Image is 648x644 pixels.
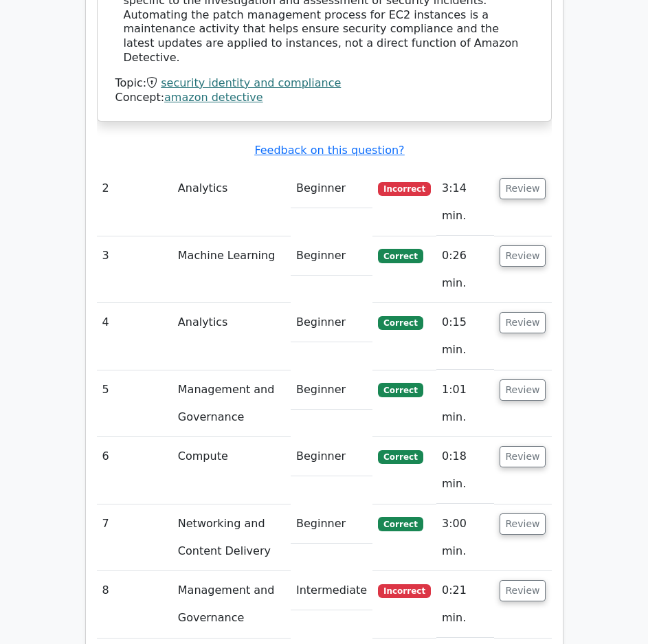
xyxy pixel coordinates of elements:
td: Beginner [291,236,372,276]
td: Beginner [291,437,372,476]
button: Review [500,513,546,535]
span: Correct [378,383,423,397]
td: 0:18 min. [436,437,494,504]
td: 6 [97,437,172,504]
a: Feedback on this question? [254,144,404,157]
td: Beginner [291,303,372,342]
div: Concept: [115,91,533,105]
td: 1:01 min. [436,370,494,437]
td: 0:15 min. [436,303,494,370]
span: Correct [378,316,423,330]
td: Intermediate [291,571,372,610]
button: Review [500,245,546,267]
td: 7 [97,504,172,571]
td: 8 [97,571,172,638]
a: security identity and compliance [161,76,341,89]
button: Review [500,312,546,333]
td: Management and Governance [172,571,291,638]
button: Review [500,178,546,199]
button: Review [500,379,546,401]
td: 3:14 min. [436,169,494,236]
span: Correct [378,249,423,263]
td: Beginner [291,504,372,544]
td: 3 [97,236,172,303]
a: amazon detective [164,91,263,104]
td: 4 [97,303,172,370]
button: Review [500,446,546,467]
span: Incorrect [378,584,431,598]
div: Topic: [115,76,533,91]
span: Correct [378,450,423,464]
td: Networking and Content Delivery [172,504,291,571]
button: Review [500,580,546,601]
td: 5 [97,370,172,437]
td: Beginner [291,370,372,410]
td: Machine Learning [172,236,291,303]
td: 0:26 min. [436,236,494,303]
span: Incorrect [378,182,431,196]
td: 2 [97,169,172,236]
td: 3:00 min. [436,504,494,571]
td: Analytics [172,303,291,370]
td: Management and Governance [172,370,291,437]
td: Analytics [172,169,291,236]
td: 0:21 min. [436,571,494,638]
span: Correct [378,517,423,531]
td: Beginner [291,169,372,208]
td: Compute [172,437,291,504]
